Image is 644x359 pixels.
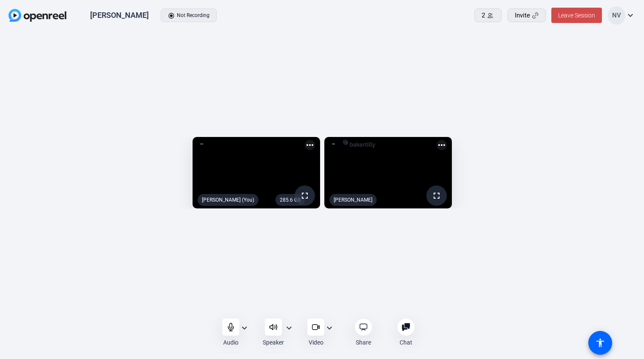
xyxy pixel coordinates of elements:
[400,338,412,347] div: Chat
[431,191,442,201] mat-icon: fullscreen
[474,9,502,22] button: 2
[300,191,310,201] mat-icon: fullscreen
[482,11,485,20] span: 2
[595,338,605,348] mat-icon: accessibility
[356,338,371,347] div: Share
[198,194,258,206] div: [PERSON_NAME] (You)
[343,140,375,148] img: logo
[329,194,377,206] div: [PERSON_NAME]
[508,9,546,22] button: Invite
[90,10,149,20] div: [PERSON_NAME]
[223,338,238,347] div: Audio
[275,194,305,206] div: 285.6 GB
[625,10,635,20] mat-icon: expand_more
[515,11,530,20] span: Invite
[9,9,66,22] img: OpenReel logo
[558,12,595,19] span: Leave Session
[324,323,335,333] mat-icon: expand_more
[437,140,447,150] mat-icon: more_horiz
[284,323,294,333] mat-icon: expand_more
[551,8,602,23] button: Leave Session
[239,323,250,333] mat-icon: expand_more
[608,6,625,25] div: NV
[263,338,284,347] div: Speaker
[305,140,315,150] mat-icon: more_horiz
[309,338,323,347] div: Video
